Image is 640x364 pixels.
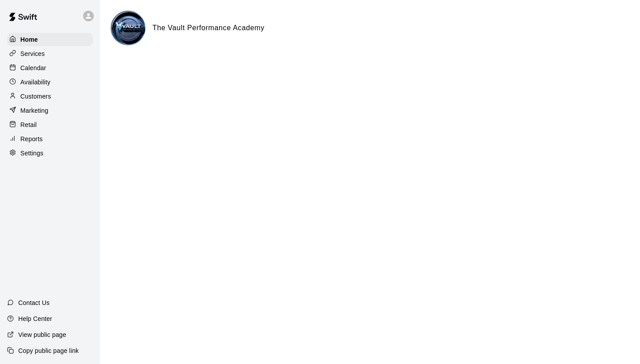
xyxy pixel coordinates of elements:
p: Retail [20,120,37,129]
a: Marketing [7,104,93,117]
p: Contact Us [18,298,50,307]
a: Reports [7,132,93,146]
p: Copy public page link [18,346,79,355]
a: Settings [7,146,93,160]
p: Services [20,49,45,58]
p: View public page [18,330,66,339]
a: Home [7,33,93,46]
a: Services [7,47,93,60]
h6: The Vault Performance Academy [152,22,264,34]
p: Settings [20,149,44,158]
a: Calendar [7,61,93,75]
a: Customers [7,90,93,103]
p: Reports [20,135,43,143]
p: Customers [20,92,51,101]
p: Home [20,35,38,44]
p: Help Center [18,314,52,323]
p: Availability [20,78,51,87]
a: Retail [7,118,93,131]
p: Calendar [20,63,46,72]
a: Availability [7,75,93,89]
img: The Vault Performance Academy logo [112,12,145,45]
p: Marketing [20,106,48,115]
